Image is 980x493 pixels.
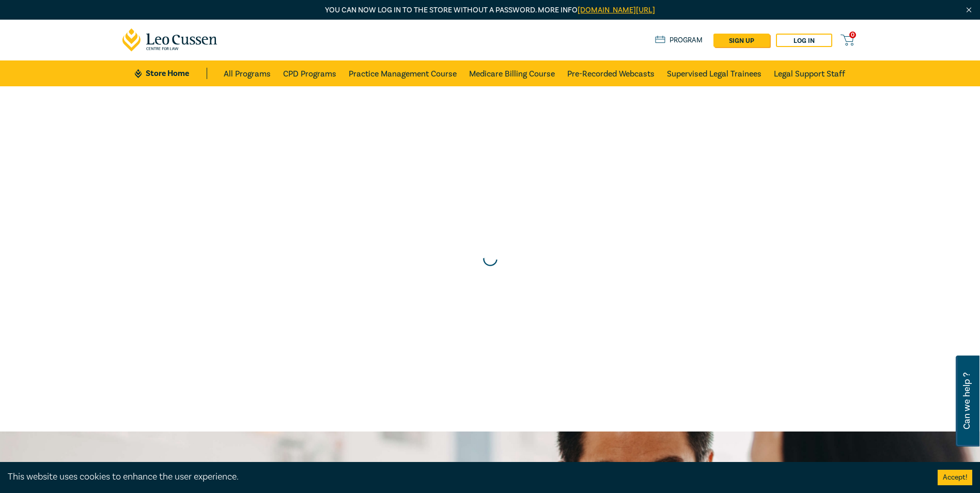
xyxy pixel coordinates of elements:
[578,5,655,15] a: [DOMAIN_NAME][URL]
[667,60,761,86] a: Supervised Legal Trainees
[655,35,703,46] a: Program
[122,5,858,16] p: You can now log in to the store without a password. More info
[713,34,770,47] a: sign up
[135,68,207,79] a: Store Home
[776,34,832,47] a: Log in
[965,6,973,14] img: Close
[774,60,845,86] a: Legal Support Staff
[938,470,972,485] button: Accept cookies
[469,60,555,86] a: Medicare Billing Course
[349,60,457,86] a: Practice Management Course
[849,32,856,38] span: 0
[283,60,336,86] a: CPD Programs
[8,470,922,484] div: This website uses cookies to enhance the user experience.
[567,60,655,86] a: Pre-Recorded Webcasts
[962,362,972,440] span: Can we help ?
[224,60,271,86] a: All Programs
